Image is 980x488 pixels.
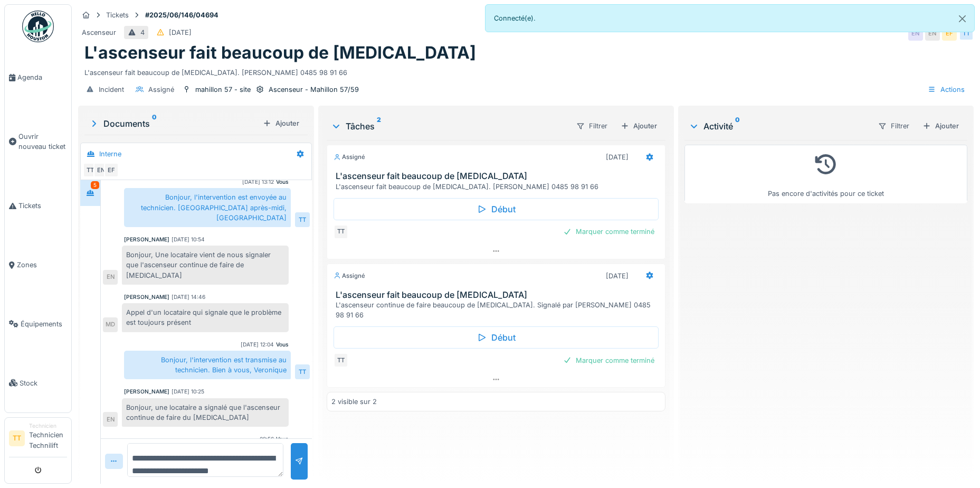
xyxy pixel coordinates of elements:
[91,181,99,189] div: 5
[918,119,963,133] div: Ajouter
[84,43,476,63] h1: L'ascenseur fait beaucoup de [MEDICAL_DATA]
[377,120,381,133] sup: 2
[5,107,71,176] a: Ouvrir nouveau ticket
[959,26,974,41] div: TT
[89,117,259,130] div: Documents
[152,117,157,130] sup: 0
[950,5,974,33] button: Close
[93,163,108,177] div: EN
[689,120,869,133] div: Activité
[923,82,969,97] div: Actions
[942,26,957,41] div: EF
[172,388,204,396] div: [DATE] 10:25
[9,422,67,457] a: TT TechnicienTechnicien Technilift
[606,152,629,162] div: [DATE]
[124,351,291,379] div: Bonjour, l'intervention est transmise au technicien. Bien à vous, Veronique
[17,260,67,270] span: Zones
[559,224,659,239] div: Marquer comme terminé
[5,294,71,353] a: Équipements
[122,398,289,427] div: Bonjour, une locataire a signalé que l'ascenseur continue de faire du [MEDICAL_DATA]
[295,364,310,379] div: TT
[22,11,54,42] img: Badge_color-CXgf-gQk.svg
[259,116,303,130] div: Ajouter
[336,300,661,320] div: L'ascenseur continue de faire beaucoup de [MEDICAL_DATA]. Signalé par [PERSON_NAME] 0485 98 91 66
[334,271,365,280] div: Assigné
[616,119,661,133] div: Ajouter
[122,246,289,285] div: Bonjour, Une locataire vient de nous signaler que l'ascenseur continue de faire de [MEDICAL_DATA]
[29,422,67,430] div: Technicien
[124,293,169,301] div: [PERSON_NAME]
[17,72,67,82] span: Agenda
[295,212,310,227] div: TT
[84,63,967,78] div: L'ascenseur fait beaucoup de [MEDICAL_DATA]. [PERSON_NAME] 0485 98 91 66
[735,120,740,133] sup: 0
[5,236,71,295] a: Zones
[242,178,274,186] div: [DATE] 13:12
[99,85,124,95] div: Incident
[334,326,659,349] div: Début
[122,303,289,332] div: Appel d'un locataire qui signale que le problème est toujours présent
[103,412,118,427] div: EN
[140,27,145,37] div: 4
[5,48,71,107] a: Agenda
[873,118,914,134] div: Filtrer
[18,201,67,211] span: Tickets
[169,27,192,37] div: [DATE]
[124,236,169,243] div: [PERSON_NAME]
[141,10,223,20] strong: #2025/06/146/04694
[559,353,659,368] div: Marquer comme terminé
[691,149,960,199] div: Pas encore d'activités pour ce ticket
[148,85,174,95] div: Assigné
[124,388,169,396] div: [PERSON_NAME]
[172,293,205,301] div: [DATE] 14:46
[172,236,205,243] div: [DATE] 10:54
[276,341,289,349] div: Vous
[5,176,71,236] a: Tickets
[925,26,940,41] div: EN
[485,4,975,32] div: Connecté(e).
[106,10,129,20] div: Tickets
[124,188,291,227] div: Bonjour, l'intervention est envoyée au technicien. [GEOGRAPHIC_DATA] après-midi, [GEOGRAPHIC_DATA]
[606,271,629,281] div: [DATE]
[334,353,348,368] div: TT
[572,118,612,134] div: Filtrer
[336,290,661,300] h3: L'ascenseur fait beaucoup de [MEDICAL_DATA]
[99,149,121,159] div: Interne
[276,178,289,186] div: Vous
[336,182,661,192] div: L'ascenseur fait beaucoup de [MEDICAL_DATA]. [PERSON_NAME] 0485 98 91 66
[18,132,67,152] span: Ouvrir nouveau ticket
[103,317,118,332] div: MD
[20,378,67,388] span: Stock
[103,270,118,285] div: EN
[9,430,25,446] li: TT
[195,85,251,95] div: mahillon 57 - site
[104,163,119,177] div: EF
[334,153,365,162] div: Assigné
[29,422,67,455] li: Technicien Technilift
[276,435,289,443] div: Vous
[334,198,659,220] div: Début
[269,85,359,95] div: Ascenseur - Mahillon 57/59
[21,319,67,329] span: Équipements
[260,435,274,443] div: 09:56
[241,341,274,349] div: [DATE] 12:04
[336,171,661,181] h3: L'ascenseur fait beaucoup de [MEDICAL_DATA]
[908,26,923,41] div: EN
[5,353,71,412] a: Stock
[334,224,348,239] div: TT
[331,120,567,133] div: Tâches
[82,27,116,37] div: Ascenseur
[83,163,98,177] div: TT
[331,397,377,407] div: 2 visible sur 2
